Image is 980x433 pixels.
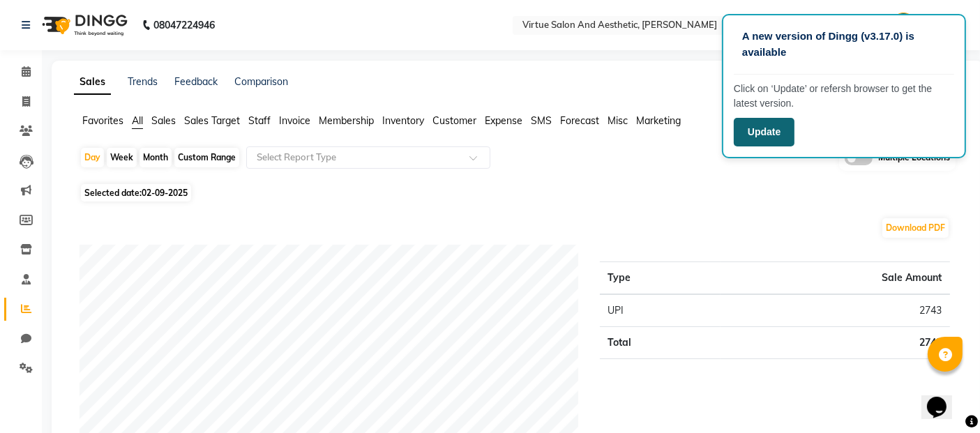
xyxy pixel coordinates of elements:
span: Misc [608,114,628,127]
button: Download PDF [882,218,949,238]
td: 2743 [721,326,950,358]
a: Feedback [174,75,218,88]
span: Invoice [279,114,310,127]
span: Favorites [82,114,123,127]
p: Click on ‘Update’ or refersh browser to get the latest version. [734,82,954,111]
img: logo [36,6,131,45]
a: Trends [128,75,158,88]
iframe: chat widget [921,377,966,419]
button: Update [734,118,794,146]
div: Month [140,148,172,167]
a: Sales [74,70,111,95]
td: UPI [600,294,721,327]
span: 02-09-2025 [142,188,188,198]
span: Customer [432,114,476,127]
th: Type [600,261,721,294]
p: A new version of Dingg (v3.17.0) is available [742,29,946,60]
span: SMS [531,114,552,127]
span: Membership [319,114,374,127]
span: Expense [485,114,522,127]
td: Total [600,326,721,358]
a: Comparison [234,75,288,88]
span: Forecast [560,114,599,127]
img: Admin [891,13,916,37]
td: 2743 [721,294,950,327]
span: Sales [151,114,176,127]
div: Custom Range [174,148,239,167]
span: Multiple Locations [878,151,950,165]
div: Day [81,148,104,167]
span: Inventory [382,114,424,127]
span: Sales Target [184,114,240,127]
span: Selected date: [81,184,191,202]
span: Marketing [636,114,681,127]
div: Week [107,148,137,167]
span: All [132,114,143,127]
span: Staff [248,114,271,127]
b: 08047224946 [153,6,215,45]
th: Sale Amount [721,261,950,294]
